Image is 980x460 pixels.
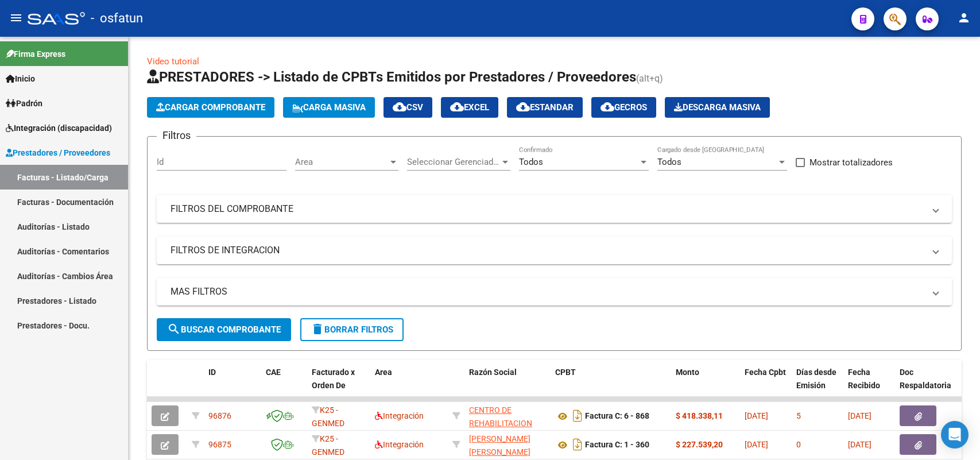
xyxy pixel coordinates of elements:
span: CENTRO DE REHABILITACION MEDICO PRIVADO SRL [469,405,534,454]
datatable-header-cell: Monto [671,360,740,411]
button: Estandar [507,97,583,118]
span: Integración [375,440,424,449]
strong: $ 418.338,11 [676,411,723,420]
mat-expansion-panel-header: FILTROS DEL COMPROBANTE [157,195,952,223]
span: - osfatun [91,6,143,31]
span: Estandar [516,102,574,113]
span: Cargar Comprobante [156,102,265,113]
strong: Factura C: 6 - 868 [585,412,649,421]
mat-icon: cloud_download [516,100,530,114]
span: Seleccionar Gerenciador [407,157,500,167]
button: Buscar Comprobante [157,318,291,341]
span: [PERSON_NAME] [PERSON_NAME] [469,434,530,457]
span: Todos [519,157,543,167]
mat-panel-title: FILTROS DEL COMPROBANTE [171,203,924,215]
span: CSV [393,102,423,113]
span: Facturado x Orden De [312,368,355,390]
span: Buscar Comprobante [167,324,281,335]
mat-icon: delete [311,322,324,336]
span: Borrar Filtros [311,324,393,335]
span: K25 - GENMED [312,434,344,457]
span: Firma Express [6,48,65,60]
span: Carga Masiva [292,102,366,113]
datatable-header-cell: Facturado x Orden De [307,360,370,411]
span: Integración (discapacidad) [6,122,112,134]
datatable-header-cell: Días desde Emisión [792,360,843,411]
datatable-header-cell: Doc Respaldatoria [895,360,964,411]
mat-expansion-panel-header: FILTROS DE INTEGRACION [157,237,952,264]
span: CAE [266,368,281,377]
span: K25 - GENMED [312,405,344,428]
mat-icon: search [167,322,181,336]
span: 0 [796,440,801,449]
span: Fecha Recibido [848,368,880,390]
span: CPBT [555,368,576,377]
span: Monto [676,368,699,377]
button: Descarga Masiva [665,97,770,118]
span: Inicio [6,72,35,85]
span: Razón Social [469,368,517,377]
span: 5 [796,411,801,420]
span: Días desde Emisión [796,368,836,390]
span: Mostrar totalizadores [809,156,893,169]
button: Carga Masiva [283,97,375,118]
span: Integración [375,411,424,420]
strong: Factura C: 1 - 360 [585,440,649,450]
span: (alt+q) [636,73,663,84]
strong: $ 227.539,20 [676,440,723,449]
i: Descargar documento [570,407,585,425]
i: Descargar documento [570,435,585,454]
span: EXCEL [450,102,489,113]
span: [DATE] [848,440,871,449]
mat-icon: cloud_download [393,100,406,114]
app-download-masive: Descarga masiva de comprobantes (adjuntos) [665,97,770,118]
span: Prestadores / Proveedores [6,146,110,159]
mat-icon: cloud_download [601,100,614,114]
span: Area [375,368,392,377]
button: Cargar Comprobante [147,97,274,118]
a: Video tutorial [147,56,199,67]
datatable-header-cell: ID [204,360,261,411]
span: PRESTADORES -> Listado de CPBTs Emitidos por Prestadores / Proveedores [147,69,636,85]
span: Todos [657,157,681,167]
button: CSV [384,97,432,118]
button: EXCEL [441,97,498,118]
span: Fecha Cpbt [745,368,786,377]
span: Padrón [6,97,42,110]
h3: Filtros [157,127,196,144]
span: [DATE] [745,440,768,449]
datatable-header-cell: CAE [261,360,307,411]
mat-icon: cloud_download [450,100,464,114]
span: [DATE] [848,411,871,420]
span: ID [208,368,216,377]
span: Descarga Masiva [674,102,761,113]
span: 96876 [208,411,231,420]
div: 27256985298 [469,432,546,457]
datatable-header-cell: Area [370,360,448,411]
span: 96875 [208,440,231,449]
span: Doc Respaldatoria [900,368,951,390]
mat-icon: person [957,11,971,25]
div: 30711035776 [469,404,546,428]
button: Gecros [591,97,656,118]
datatable-header-cell: Fecha Cpbt [740,360,792,411]
mat-expansion-panel-header: MAS FILTROS [157,278,952,306]
mat-icon: menu [9,11,23,25]
span: Gecros [601,102,647,113]
button: Borrar Filtros [300,318,404,341]
datatable-header-cell: CPBT [551,360,671,411]
datatable-header-cell: Fecha Recibido [843,360,895,411]
mat-panel-title: MAS FILTROS [171,285,924,298]
div: Open Intercom Messenger [941,421,969,449]
span: [DATE] [745,411,768,420]
span: Area [295,157,388,167]
datatable-header-cell: Razón Social [464,360,551,411]
mat-panel-title: FILTROS DE INTEGRACION [171,244,924,257]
